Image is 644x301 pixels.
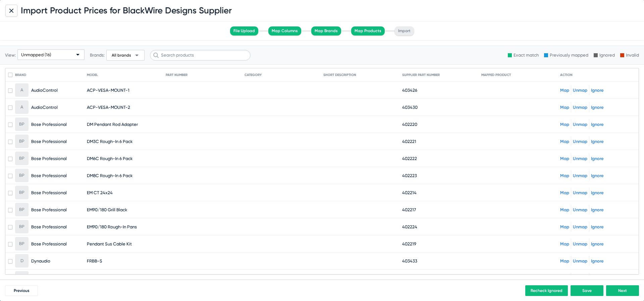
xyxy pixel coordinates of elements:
[19,203,24,216] span: BP
[112,53,131,58] span: All brands
[573,190,587,195] a: Unmap
[90,53,105,58] span: Brands:
[560,139,569,144] a: Map
[19,169,24,182] span: BP
[402,258,417,264] span: 403433
[31,173,67,178] span: Bose Professional
[481,68,560,82] mat-header-cell: Mapped Product
[573,156,587,161] a: Unmap
[31,122,67,127] span: Bose Professional
[87,105,130,110] span: ACP-VESA-MOUNT-2
[87,258,102,264] span: FRBB-S
[560,122,569,127] a: Map
[268,26,301,35] span: Map Columns
[87,224,137,229] span: EM90/180 Rough-In Pans
[591,207,604,212] a: Ignore
[591,139,604,144] a: Ignore
[31,105,58,110] span: AudioControl
[560,224,569,229] a: Map
[573,258,587,264] a: Unmap
[402,224,417,229] span: 402224
[20,254,23,268] span: D
[31,190,67,195] span: Bose Professional
[560,105,569,110] a: Map
[402,190,417,195] span: 402214
[560,190,569,195] a: Map
[351,26,385,35] span: Map Products
[15,73,26,77] span: Brand
[31,258,50,264] span: Dynaudio
[573,88,587,93] a: Unmap
[599,53,615,58] div: Ignored
[573,241,587,246] a: Unmap
[402,139,416,144] span: 402221
[626,53,639,58] div: Invalid
[323,68,402,82] mat-header-cell: Short Description
[19,271,24,285] span: EP
[31,224,67,229] span: Bose Professional
[571,285,603,296] button: Save
[573,173,587,178] a: Unmap
[31,241,67,246] span: Bose Professional
[395,26,414,35] span: Import
[31,207,67,212] span: Bose Professional
[21,5,232,16] h1: Import Product Prices for BlackWire Designs Supplier
[591,190,604,195] a: Ignore
[87,88,129,93] span: ACP-VESA-MOUNT-1
[591,88,604,93] a: Ignore
[606,285,639,296] button: Next
[19,237,24,250] span: BP
[591,173,604,178] a: Ignore
[21,52,51,57] span: Unmapped (16)
[31,88,58,93] span: AudioControl
[402,88,417,93] span: 403426
[402,207,416,212] span: 402217
[402,156,417,161] span: 402222
[87,241,132,246] span: Pendant Sus Cable Kit
[582,288,592,293] span: Save
[560,258,569,264] a: Map
[166,68,245,82] mat-header-cell: Part Number
[560,88,569,93] a: Map
[591,224,604,229] a: Ignore
[591,156,604,161] a: Ignore
[531,288,562,293] span: Recheck Ignored
[550,53,588,58] div: Previously mapped
[573,139,587,144] a: Unmap
[591,122,604,127] a: Ignore
[591,105,604,110] a: Ignore
[87,139,133,144] span: DM3C Rough-In 6 Pack
[245,68,323,82] mat-header-cell: Category
[402,68,481,82] mat-header-cell: Supplier Part Number
[19,135,24,148] span: BP
[87,156,133,161] span: DM6C Rough-In 6 Pack
[87,122,138,127] span: DM Pendant Rod Adapter
[19,118,24,131] span: BP
[560,241,569,246] a: Map
[87,68,166,82] mat-header-cell: Model
[591,258,604,264] a: Ignore
[230,26,258,35] span: File Upload
[19,152,24,165] span: BP
[618,288,627,293] span: Next
[19,220,24,233] span: BP
[87,190,113,195] span: EM CT 24x24
[560,207,569,212] a: Map
[402,241,416,246] span: 402219
[14,288,30,293] span: Previous
[402,105,418,110] span: 403430
[573,207,587,212] a: Unmap
[133,51,141,59] span: arrow_drop_down
[150,50,251,61] input: Search products
[525,285,568,296] button: Recheck Ignored
[19,186,24,199] span: BP
[20,100,23,114] span: A
[402,122,417,127] span: 402220
[5,285,38,296] button: Previous
[87,173,133,178] span: DM8C Rough-In 6 Pack
[573,224,587,229] a: Unmap
[311,26,341,35] span: Map Brands
[591,241,604,246] a: Ignore
[560,156,569,161] a: Map
[31,156,67,161] span: Bose Professional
